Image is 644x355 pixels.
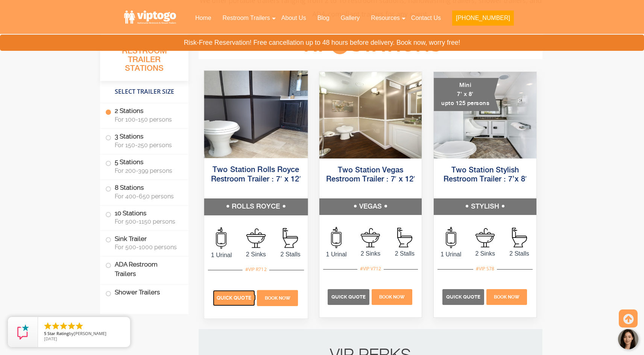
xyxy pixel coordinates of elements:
h4: Select Trailer Size [100,85,188,99]
span: Book Now [494,294,519,300]
li:  [75,321,84,331]
a: Contact Us [406,10,447,26]
span: For 400-650 persons [115,193,179,200]
label: 2 Stations [105,103,183,126]
label: ADA Restroom Trailers [105,256,183,282]
a: Book Now [485,293,528,300]
h5: STYLISH [434,198,536,215]
a: Two Station Rolls Royce Restroom Trailer : 7′ x 12′ [211,166,301,183]
div: #VIP V712 [357,264,384,274]
img: an icon of sink [475,228,495,247]
span: For 100-150 persons [115,116,179,123]
span: 2 Stalls [387,249,422,258]
iframe: Live Chat Button [531,323,644,355]
span: Quick Quote [446,294,480,300]
img: Side view of two station restroom trailer with separate doors for males and females [204,71,308,158]
li:  [43,321,52,331]
label: 10 Stations [105,206,183,229]
div: #VIP R712 [243,265,269,274]
a: Home [190,10,217,26]
label: Sink Trailer [105,231,183,254]
span: 1 Urinal [204,250,239,259]
span: For 500-1150 persons [115,218,179,225]
span: 1 Urinal [319,250,354,259]
label: 3 Stations [105,129,183,152]
a: Resources [365,10,405,26]
a: Gallery [335,10,366,26]
img: an icon of urinal [446,227,456,248]
img: an icon of urinal [331,227,342,248]
h3: VIP Stations [288,35,453,56]
h5: ROLLS ROYCE [204,198,308,215]
span: Quick Quote [217,295,251,301]
span: [PERSON_NAME] [74,331,106,336]
img: an icon of sink [246,228,266,248]
span: 2 Sinks [238,250,273,259]
img: an icon of stall [397,228,412,247]
a: Quick Quote [442,293,485,300]
span: 5 [44,331,46,336]
h5: VEGAS [319,198,422,215]
span: 1 Urinal [434,250,468,259]
span: Star Rating [47,331,69,336]
a: Blog [312,10,335,26]
li:  [51,321,60,331]
span: by [44,331,124,337]
label: Shower Trailers [105,285,183,301]
div: Mini 7' x 8' upto 125 persons [434,78,499,111]
span: [DATE] [44,336,57,341]
a: Restroom Trailers [217,10,276,26]
span: 2 Sinks [354,249,388,258]
img: Side view of two station restroom trailer with separate doors for males and females [319,72,422,158]
img: an icon of stall [283,228,298,248]
span: Book Now [265,296,291,301]
span: For 200-399 persons [115,167,179,174]
img: Review Rating [15,325,30,340]
span: Quick Quote [331,294,366,300]
span: 2 Stalls [273,250,308,259]
a: [PHONE_NUMBER] [447,10,519,30]
label: 5 Stations [105,154,183,178]
a: Book Now [371,293,413,300]
a: Two Station Vegas Restroom Trailer : 7′ x 12′ [326,166,415,183]
span: Book Now [379,294,405,300]
a: Book Now [256,294,299,301]
label: 8 Stations [105,180,183,203]
img: an icon of stall [512,228,527,247]
a: Quick Quote [213,294,256,301]
img: an icon of sink [361,228,380,247]
a: Quick Quote [328,293,371,300]
img: an icon of urinal [216,227,226,249]
span: For 500-1000 persons [115,244,179,251]
a: About Us [276,10,312,26]
span: For 150-250 persons [115,142,179,149]
div: #VIP S78 [473,264,497,274]
h3: All Portable Restroom Trailer Stations [100,36,188,81]
button: [PHONE_NUMBER] [452,11,514,26]
li:  [67,321,76,331]
span: 2 Sinks [468,249,502,258]
img: A mini restroom trailer with two separate stations and separate doors for males and females [434,72,536,158]
span: 2 Stalls [502,249,536,258]
a: Two Station Stylish Restroom Trailer : 7’x 8′ [444,166,527,183]
li:  [59,321,68,331]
